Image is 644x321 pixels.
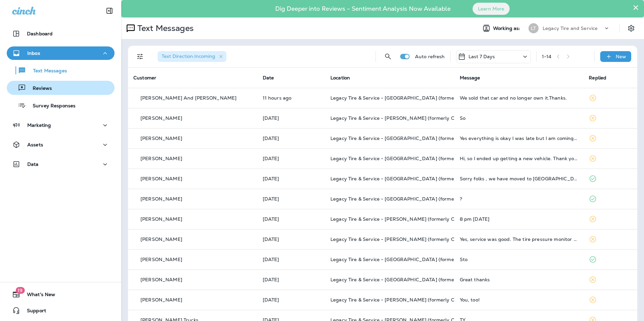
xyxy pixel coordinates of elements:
[27,142,43,147] p: Assets
[330,277,520,283] span: Legacy Tire & Service - [GEOGRAPHIC_DATA] (formerly Magic City Tire & Service)
[616,54,626,59] p: New
[7,138,115,151] button: Assets
[473,3,510,15] button: Learn More
[7,46,115,60] button: Inbox
[140,115,182,121] p: [PERSON_NAME]
[7,81,115,95] button: Reviews
[162,53,215,59] span: Text Direction : Incoming
[460,297,578,302] div: You, too!
[330,95,532,101] span: Legacy Tire & Service - [GEOGRAPHIC_DATA] (formerly Chalkville Auto & Tire Service)
[543,26,598,31] p: Legacy Tire and Service
[460,237,578,242] div: Yes, service was good. The tire pressure monitor system light came back on but I haven't had time...
[27,31,53,36] p: Dashboard
[140,176,182,181] p: [PERSON_NAME]
[460,216,578,222] div: 8 pm saturday
[460,196,578,202] div: ?
[133,75,156,81] span: Customer
[7,288,115,301] button: 19What's New
[263,136,320,141] p: Sep 27, 2025 08:07 AM
[140,156,182,161] p: [PERSON_NAME]
[140,196,182,202] p: [PERSON_NAME]
[330,135,520,141] span: Legacy Tire & Service - [GEOGRAPHIC_DATA] (formerly Magic City Tire & Service)
[7,304,115,317] button: Support
[625,22,637,34] button: Settings
[140,277,182,282] p: [PERSON_NAME]
[158,51,226,62] div: Text Direction:Incoming
[330,256,520,262] span: Legacy Tire & Service - [GEOGRAPHIC_DATA] (formerly Magic City Tire & Service)
[140,297,182,302] p: [PERSON_NAME]
[460,136,578,141] div: Yes everything is okay I was late but I am coming today
[140,216,182,222] p: [PERSON_NAME]
[140,257,182,262] p: [PERSON_NAME]
[263,237,320,242] p: Sep 25, 2025 08:08 AM
[460,75,480,81] span: Message
[528,23,539,33] div: LT
[140,95,236,101] p: [PERSON_NAME] And [PERSON_NAME]
[330,115,493,121] span: Legacy Tire & Service - [PERSON_NAME] (formerly Chelsea Tire Pros)
[140,136,182,141] p: [PERSON_NAME]
[493,26,522,31] span: Working as:
[27,50,40,56] p: Inbox
[330,176,520,182] span: Legacy Tire & Service - [GEOGRAPHIC_DATA] (formerly Magic City Tire & Service)
[20,292,55,300] span: What's New
[7,63,115,77] button: Text Messages
[263,297,320,302] p: Sep 24, 2025 11:12 AM
[460,95,578,101] div: We sold that car and no longer own it.Thanks.
[381,50,395,63] button: Search Messages
[263,156,320,161] p: Sep 26, 2025 10:56 AM
[133,50,147,63] button: Filters
[263,257,320,262] p: Sep 24, 2025 06:13 PM
[7,118,115,132] button: Marketing
[7,157,115,171] button: Data
[27,162,39,167] p: Data
[263,176,320,181] p: Sep 26, 2025 10:33 AM
[263,115,320,121] p: Sep 27, 2025 10:05 AM
[20,308,46,316] span: Support
[542,54,552,59] div: 1 - 14
[100,4,119,17] button: Collapse Sidebar
[26,85,52,92] p: Reviews
[263,95,320,101] p: Sep 28, 2025 07:40 PM
[330,236,493,242] span: Legacy Tire & Service - [PERSON_NAME] (formerly Chelsea Tire Pros)
[460,115,578,121] div: So
[460,156,578,161] div: Hi, so I ended up getting a new vehicle. Thank you for your concern and will return for needed se...
[263,277,320,282] p: Sep 24, 2025 02:33 PM
[7,27,115,40] button: Dashboard
[460,176,578,181] div: Sorry folks , we have moved to Pensacola
[135,23,194,33] p: Text Messages
[469,54,495,59] p: Last 7 Days
[330,216,493,222] span: Legacy Tire & Service - [PERSON_NAME] (formerly Chelsea Tire Pros)
[415,54,445,59] p: Auto refresh
[589,75,606,81] span: Replied
[256,8,470,10] p: Dig Deeper into Reviews - Sentiment Analysis Now Available
[330,297,493,303] span: Legacy Tire & Service - [PERSON_NAME] (formerly Chelsea Tire Pros)
[15,287,25,294] span: 19
[460,257,578,262] div: Sto
[633,2,639,13] button: Close
[263,216,320,222] p: Sep 25, 2025 10:39 AM
[330,155,532,162] span: Legacy Tire & Service - [GEOGRAPHIC_DATA] (formerly Chalkville Auto & Tire Service)
[140,237,182,242] p: [PERSON_NAME]
[460,277,578,282] div: Great thanks
[26,103,75,109] p: Survey Responses
[7,98,115,112] button: Survey Responses
[263,75,274,81] span: Date
[330,75,350,81] span: Location
[27,122,51,128] p: Marketing
[263,196,320,202] p: Sep 26, 2025 08:37 AM
[26,68,67,74] p: Text Messages
[330,196,520,202] span: Legacy Tire & Service - [GEOGRAPHIC_DATA] (formerly Magic City Tire & Service)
